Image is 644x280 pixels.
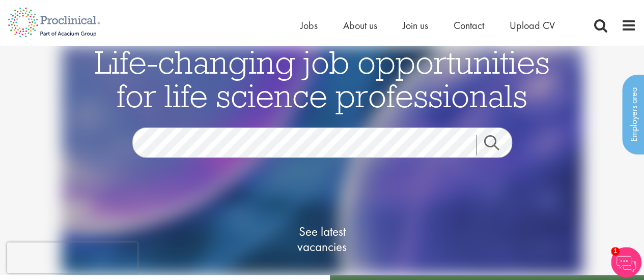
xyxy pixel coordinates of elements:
[95,42,550,116] span: Life-changing job opportunities for life science professionals
[611,247,641,277] img: Chatbot
[61,46,583,275] img: candidate home
[611,247,620,256] span: 1
[343,19,377,32] a: About us
[7,242,137,273] iframe: reCAPTCHA
[271,224,373,255] span: See latest vacancies
[476,135,520,155] a: Job search submit button
[403,19,428,32] a: Join us
[454,19,484,32] a: Contact
[300,19,318,32] a: Jobs
[510,19,555,32] a: Upload CV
